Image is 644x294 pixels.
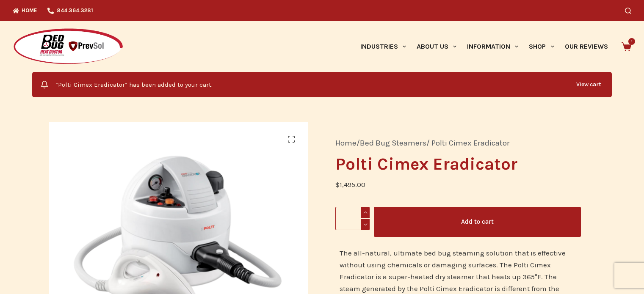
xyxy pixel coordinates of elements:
input: Product quantity [335,207,370,230]
button: Search [625,8,631,14]
span: 1 [628,38,635,45]
nav: Primary [355,21,613,72]
a: Shop [524,21,559,72]
button: Add to cart [374,207,580,237]
div: “Polti Cimex Eradicator” has been added to your cart. [32,72,612,97]
img: Prevsol/Bed Bug Heat Doctor [13,28,124,66]
a: Home [335,138,357,148]
a: Our Reviews [559,21,613,72]
h1: Polti Cimex Eradicator [335,156,581,173]
a: View cart [570,76,608,93]
a: About Us [411,21,462,72]
a: Information [462,21,524,72]
a: Industries [355,21,411,72]
bdi: 1,495.00 [335,180,365,189]
a: View full-screen image gallery [283,131,300,148]
span: $ [335,180,340,189]
a: Bed Bug Steamers [360,138,426,148]
nav: Breadcrumb [335,137,581,150]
